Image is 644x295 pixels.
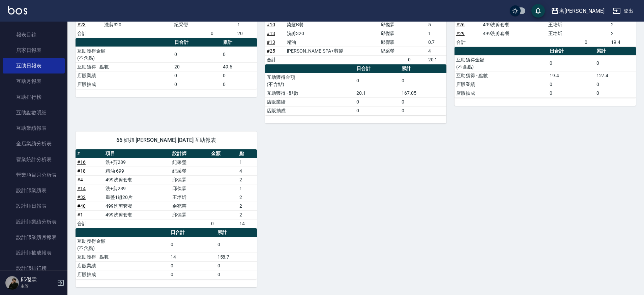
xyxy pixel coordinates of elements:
[455,80,548,89] td: 店販業績
[285,20,379,29] td: 染髮B餐
[76,149,104,158] th: #
[84,137,249,144] span: 66 妞妞 [PERSON_NAME] [DATE] 互助報表
[104,210,171,219] td: 499洗剪套餐
[216,261,257,270] td: 0
[236,20,257,29] td: 1
[400,97,446,106] td: 0
[209,29,236,38] td: 0
[104,167,171,175] td: 精油 699
[3,167,65,183] a: 營業項目月分析表
[76,47,173,62] td: 互助獲得金額 (不含點)
[427,29,446,38] td: 1
[285,29,379,38] td: 洗剪320
[3,120,65,136] a: 互助業績報表
[76,261,169,270] td: 店販業績
[547,29,583,38] td: 王培圻
[610,5,636,17] button: 登出
[3,105,65,120] a: 互助點數明細
[209,149,238,158] th: 金額
[400,89,446,97] td: 167.05
[77,159,86,165] a: #16
[238,149,257,158] th: 點
[609,20,636,29] td: 2
[169,237,216,253] td: 0
[265,97,355,106] td: 店販業績
[3,214,65,230] a: 設計師業績分析表
[379,20,406,29] td: 邱傑霖
[455,89,548,97] td: 店販抽成
[285,38,379,47] td: 精油
[548,80,595,89] td: 0
[3,73,65,89] a: 互助月報表
[171,202,209,210] td: 余宛芸
[216,228,257,237] th: 累計
[238,219,257,228] td: 14
[173,80,221,89] td: 0
[238,202,257,210] td: 2
[171,149,209,158] th: 設計師
[238,193,257,202] td: 2
[456,31,465,36] a: #29
[355,64,400,73] th: 日合計
[104,149,171,158] th: 項目
[77,212,83,217] a: #1
[481,20,547,29] td: 499洗剪套餐
[77,195,86,200] a: #32
[455,47,636,98] table: a dense table
[267,39,275,45] a: #13
[104,158,171,167] td: 洗+剪289
[209,219,238,228] td: 0
[169,261,216,270] td: 0
[216,253,257,261] td: 158.7
[3,183,65,198] a: 設計師業績表
[427,47,446,55] td: 4
[173,71,221,80] td: 0
[169,270,216,279] td: 0
[265,89,355,97] td: 互助獲得 - 點數
[267,22,275,27] a: #10
[171,167,209,175] td: 紀采瑩
[559,7,605,15] div: 名[PERSON_NAME]
[21,283,55,289] p: 主管
[400,64,446,73] th: 累計
[171,184,209,193] td: 邱傑霖
[548,89,595,97] td: 0
[76,62,173,71] td: 互助獲得 - 點數
[76,29,103,38] td: 合計
[76,71,173,80] td: 店販業績
[400,73,446,89] td: 0
[595,55,636,71] td: 0
[285,47,379,55] td: [PERSON_NAME]SPA+剪髮
[3,152,65,167] a: 營業統計分析表
[221,80,257,89] td: 0
[21,276,55,283] h5: 邱傑霖
[548,71,595,80] td: 19.4
[104,193,171,202] td: 重整1組20片
[3,58,65,73] a: 互助日報表
[548,47,595,56] th: 日合計
[216,237,257,253] td: 0
[77,168,86,174] a: #18
[531,4,545,18] button: save
[379,38,406,47] td: 邱傑霖
[427,20,446,29] td: 5
[221,47,257,62] td: 0
[3,198,65,214] a: 設計師日報表
[595,89,636,97] td: 0
[481,29,547,38] td: 499洗剪套餐
[238,210,257,219] td: 2
[265,73,355,89] td: 互助獲得金額 (不含點)
[547,20,583,29] td: 王培圻
[3,42,65,58] a: 店家日報表
[172,20,209,29] td: 紀采瑩
[355,73,400,89] td: 0
[238,184,257,193] td: 1
[379,47,406,55] td: 紀采瑩
[427,55,446,64] td: 20.1
[76,270,169,279] td: 店販抽成
[548,55,595,71] td: 0
[76,80,173,89] td: 店販抽成
[77,203,86,209] a: #40
[173,62,221,71] td: 20
[169,253,216,261] td: 14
